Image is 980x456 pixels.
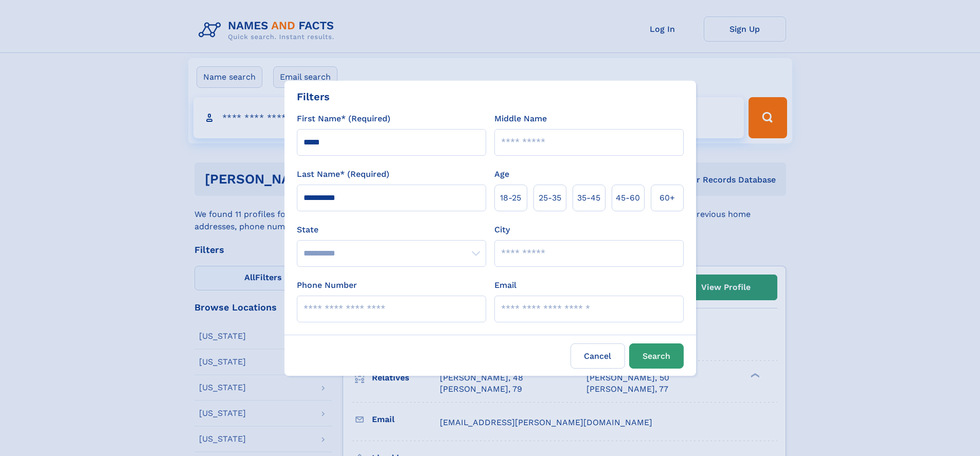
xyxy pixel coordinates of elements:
[616,192,640,204] span: 45‑60
[297,113,390,125] label: First Name* (Required)
[297,224,486,236] label: State
[577,192,600,204] span: 35‑45
[539,192,561,204] span: 25‑35
[494,224,510,236] label: City
[494,113,547,125] label: Middle Name
[660,192,675,204] span: 60+
[571,343,625,369] label: Cancel
[500,192,521,204] span: 18‑25
[297,89,330,104] div: Filters
[297,279,357,291] label: Phone Number
[494,279,516,291] label: Email
[629,343,684,369] button: Search
[297,168,389,180] label: Last Name* (Required)
[494,168,509,180] label: Age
